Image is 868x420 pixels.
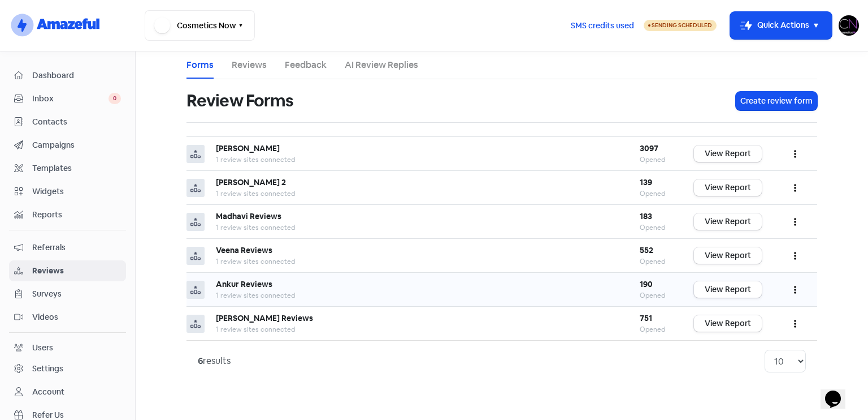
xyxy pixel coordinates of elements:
[640,279,653,289] b: 190
[9,358,126,379] a: Settings
[108,93,121,104] span: 0
[32,186,121,198] span: Widgets
[640,256,671,267] div: Opened
[32,386,64,398] div: Account
[216,155,295,164] span: 1 review sites connected
[9,181,126,202] a: Widgets
[640,211,652,221] b: 183
[9,284,126,305] a: Surveys
[9,307,126,328] a: Videos
[216,325,295,334] span: 1 review sites connected
[640,290,671,301] div: Opened
[216,177,286,187] b: [PERSON_NAME] 2
[694,213,762,230] a: View Report
[694,179,762,196] a: View Report
[694,315,762,332] a: View Report
[32,209,121,221] span: Reports
[640,313,652,323] b: 751
[9,337,126,358] a: Users
[32,311,121,323] span: Videos
[9,237,126,258] a: Referrals
[640,155,671,165] div: Opened
[32,265,121,277] span: Reviews
[652,22,712,29] span: Sending Scheduled
[145,10,255,41] button: Cosmetics Now
[640,245,653,255] b: 552
[32,139,121,151] span: Campaigns
[9,135,126,156] a: Campaigns
[216,223,295,232] span: 1 review sites connected
[345,58,418,72] a: AI Review Replies
[216,143,280,153] b: [PERSON_NAME]
[694,281,762,298] a: View Report
[839,15,859,36] img: User
[9,88,126,109] a: Inbox 0
[198,355,203,367] strong: 6
[730,12,832,39] button: Quick Actions
[186,83,293,119] h1: Review Forms
[216,313,313,323] b: [PERSON_NAME] Reviews
[285,58,327,72] a: Feedback
[640,188,671,199] div: Opened
[561,19,644,31] a: SMS credits used
[32,93,108,105] span: Inbox
[198,354,231,368] div: results
[640,324,671,335] div: Opened
[186,58,214,72] a: Forms
[9,260,126,281] a: Reviews
[640,177,652,187] b: 139
[736,92,817,110] button: Create review form
[9,158,126,179] a: Templates
[9,204,126,225] a: Reports
[694,145,762,162] a: View Report
[32,70,121,82] span: Dashboard
[32,242,121,254] span: Referrals
[9,382,126,402] a: Account
[216,279,272,289] b: Ankur Reviews
[32,363,63,375] div: Settings
[694,247,762,264] a: View Report
[571,20,634,32] span: SMS credits used
[640,222,671,233] div: Opened
[32,162,121,174] span: Templates
[216,257,295,266] span: 1 review sites connected
[216,245,272,255] b: Veena Reviews
[640,143,658,153] b: 3097
[644,19,717,32] a: Sending Scheduled
[216,211,281,221] b: Madhavi Reviews
[216,189,295,198] span: 1 review sites connected
[32,342,53,354] div: Users
[232,58,267,72] a: Reviews
[9,112,126,132] a: Contacts
[32,288,121,300] span: Surveys
[821,375,857,409] iframe: chat widget
[32,116,121,128] span: Contacts
[9,65,126,86] a: Dashboard
[216,291,295,300] span: 1 review sites connected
